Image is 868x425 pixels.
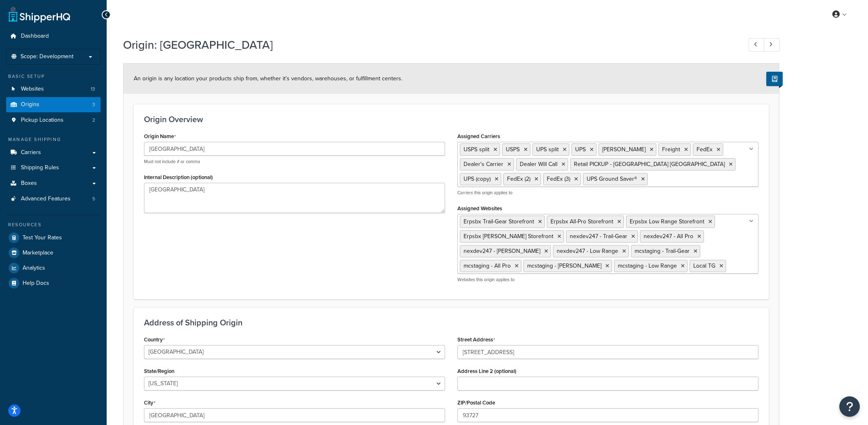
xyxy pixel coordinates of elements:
[6,221,101,228] div: Resources
[464,217,534,226] span: Erpsbx Trail-Gear Storefront
[6,261,101,275] a: Analytics
[749,38,765,52] a: Previous Record
[21,180,37,187] span: Boxes
[144,318,758,327] h3: Address of Shipping Origin
[21,86,44,93] span: Websites
[6,145,101,160] a: Carriers
[144,183,445,213] textarea: [GEOGRAPHIC_DATA]
[536,145,559,154] span: UPS split
[6,97,101,112] li: Origins
[92,101,95,108] span: 3
[123,37,733,53] h1: Origin: [GEOGRAPHIC_DATA]
[6,73,101,80] div: Basic Setup
[144,336,165,343] label: Country
[6,97,101,112] a: Origins3
[21,149,41,156] span: Carriers
[457,400,495,406] label: ZIP/Postal Code
[134,74,402,83] span: An origin is any location your products ship from, whether it’s vendors, warehouses, or fulfillme...
[6,113,101,128] a: Pickup Locations2
[144,159,445,165] p: Must not include # or comma
[6,29,101,44] a: Dashboard
[464,247,540,255] span: nexdev247 - [PERSON_NAME]
[144,400,155,406] label: City
[764,38,780,52] a: Next Record
[6,82,101,97] li: Websites
[6,276,101,291] a: Help Docs
[144,368,174,374] label: State/Region
[547,175,570,183] span: FedEx (3)
[457,368,516,374] label: Address Line 2 (optional)
[693,261,715,270] span: Local TG
[6,160,101,175] a: Shipping Rules
[457,205,502,211] label: Assigned Websites
[527,261,601,270] span: mcstaging - [PERSON_NAME]
[6,113,101,128] li: Pickup Locations
[464,145,489,154] span: USPS split
[6,245,101,260] a: Marketplace
[520,160,557,168] span: Dealer Will Call
[839,396,860,417] button: Open Resource Center
[6,230,101,245] a: Test Your Rates
[574,160,725,168] span: Retail PICKUP - [GEOGRAPHIC_DATA] [GEOGRAPHIC_DATA]
[618,261,677,270] span: mcstaging - Low Range
[21,195,71,202] span: Advanced Features
[457,190,758,196] p: Carriers this origin applies to
[602,145,646,154] span: [PERSON_NAME]
[6,136,101,143] div: Manage Shipping
[6,191,101,207] a: Advanced Features5
[21,164,59,171] span: Shipping Rules
[464,261,511,270] span: mcstaging - All Pro
[662,145,680,154] span: Freight
[557,247,618,255] span: nexdev247 - Low Range
[550,217,613,226] span: Erpsbx All-Pro Storefront
[697,145,713,154] span: FedEx
[6,82,101,97] a: Websites13
[464,232,553,241] span: Erpsbx [PERSON_NAME] Storefront
[144,115,758,124] h3: Origin Overview
[21,33,49,40] span: Dashboard
[587,175,637,183] span: UPS Ground Saver®
[457,336,495,343] label: Street Address
[21,101,39,108] span: Origins
[575,145,586,154] span: UPS
[766,72,783,86] button: Show Help Docs
[92,117,95,124] span: 2
[570,232,627,241] span: nexdev247 - Trail-Gear
[635,247,690,255] span: mcstaging - Trail-Gear
[144,174,213,180] label: Internal Description (optional)
[21,53,73,60] span: Scope: Development
[6,176,101,191] a: Boxes
[21,117,64,124] span: Pickup Locations
[464,160,503,168] span: Dealer's Carrier
[23,250,53,257] span: Marketplace
[457,277,758,283] p: Websites this origin applies to
[144,133,176,140] label: Origin Name
[23,265,45,272] span: Analytics
[91,86,95,93] span: 13
[644,232,693,241] span: nexdev247 - All Pro
[630,217,704,226] span: Erpsbx Low Range Storefront
[464,175,491,183] span: UPS (copy)
[92,195,95,202] span: 5
[23,280,49,287] span: Help Docs
[457,133,500,139] label: Assigned Carriers
[6,191,101,207] li: Advanced Features
[23,234,62,241] span: Test Your Rates
[507,175,530,183] span: FedEx (2)
[506,145,520,154] span: USPS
